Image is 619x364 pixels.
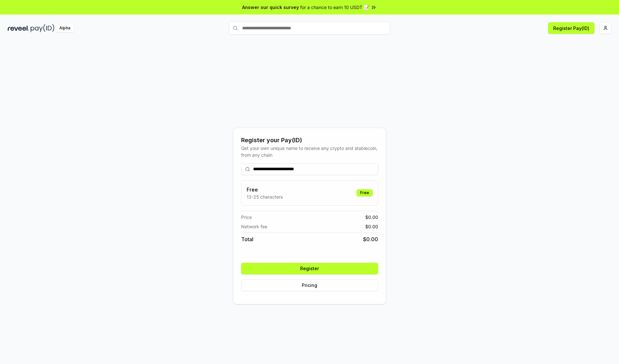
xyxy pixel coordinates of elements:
[241,214,252,221] span: Price
[247,186,283,193] h3: Free
[242,4,299,11] span: Answer our quick survey
[357,189,373,196] div: Free
[363,235,378,243] span: $ 0.00
[247,193,283,200] p: 13-25 characters
[548,22,594,34] button: Register Pay(ID)
[241,263,378,274] button: Register
[365,223,378,230] span: $ 0.00
[241,235,253,243] span: Total
[241,136,378,145] div: Register your Pay(ID)
[56,24,74,32] div: Alpha
[31,24,54,32] img: pay_id
[365,214,378,221] span: $ 0.00
[241,145,378,158] div: Get your own unique name to receive any crypto and stablecoin, from any chain
[300,4,369,11] span: for a chance to earn 10 USDT 📝
[241,280,378,291] button: Pricing
[8,24,29,32] img: reveel_dark
[241,223,267,230] span: Network fee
